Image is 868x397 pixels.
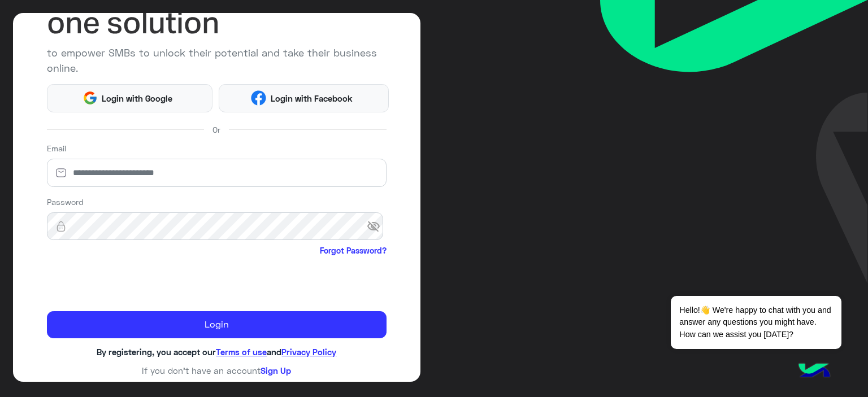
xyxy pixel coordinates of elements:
span: and [267,347,281,357]
span: visibility_off [367,216,387,237]
img: email [47,167,75,178]
h6: If you don’t have an account [47,365,387,376]
img: Google [83,90,98,106]
button: Login [47,311,387,338]
span: Login with Facebook [266,92,357,105]
a: Forgot Password? [320,245,387,256]
img: hulul-logo.png [795,352,834,391]
a: Privacy Policy [281,347,336,357]
label: Email [47,142,66,154]
span: Or [212,124,220,136]
button: Login with Facebook [219,84,389,112]
p: to empower SMBs to unlock their potential and take their business online. [47,45,387,76]
a: Sign Up [261,365,291,376]
span: Login with Google [98,92,177,105]
span: Hello!👋 We're happy to chat with you and answer any questions you might have. How can we assist y... [671,296,841,349]
button: Login with Google [47,84,212,112]
img: lock [47,221,75,232]
img: Facebook [251,90,266,106]
label: Password [47,196,84,208]
iframe: reCAPTCHA [47,259,219,303]
a: Terms of use [216,347,267,357]
span: By registering, you accept our [97,347,216,357]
